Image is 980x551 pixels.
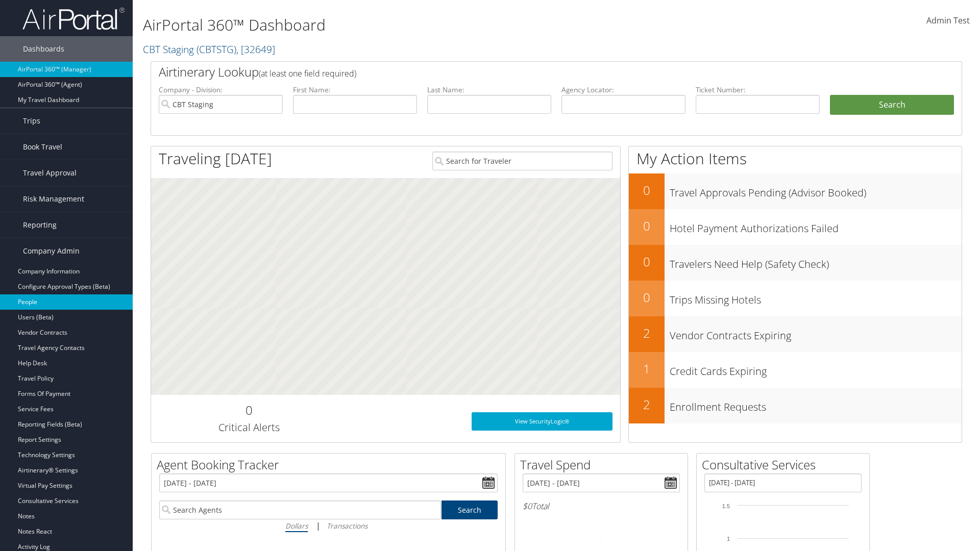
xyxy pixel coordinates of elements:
h1: My Action Items [629,148,962,169]
a: 0Travelers Need Help (Safety Check) [629,245,962,281]
h2: 0 [629,217,665,235]
span: Travel Approval [23,160,77,186]
h2: 0 [629,289,665,306]
a: 0Hotel Payment Authorizations Failed [629,209,962,245]
h6: Total [523,500,680,512]
h2: Consultative Services [702,456,869,473]
h2: 0 [629,253,665,270]
h2: 2 [629,396,665,413]
label: Company - Division: [159,85,283,95]
span: Reporting [23,212,57,238]
a: Search [442,500,498,519]
span: Dashboards [23,36,64,62]
label: First Name: [293,85,417,95]
h2: Airtinerary Lookup [159,63,887,81]
h3: Travel Approvals Pending (Advisor Booked) [670,181,962,200]
span: , [ 32649 ] [236,42,275,56]
a: View SecurityLogic® [472,412,612,431]
h2: 0 [159,402,339,419]
h3: Trips Missing Hotels [670,288,962,307]
span: (at least one field required) [259,68,356,79]
h3: Critical Alerts [159,420,339,435]
button: Search [830,95,954,115]
a: 2Vendor Contracts Expiring [629,316,962,352]
a: 0Trips Missing Hotels [629,281,962,316]
span: Trips [23,108,40,134]
div: | [159,519,498,532]
tspan: 1 [727,536,730,542]
a: 0Travel Approvals Pending (Advisor Booked) [629,173,962,209]
span: Risk Management [23,186,84,212]
span: Book Travel [23,134,62,160]
h1: AirPortal 360™ Dashboard [143,14,694,36]
h3: Hotel Payment Authorizations Failed [670,216,962,236]
a: Admin Test [926,5,970,37]
img: airportal-logo.png [22,7,125,31]
input: Search for Traveler [432,152,612,170]
label: Last Name: [427,85,551,95]
h3: Credit Cards Expiring [670,359,962,379]
h2: Agent Booking Tracker [157,456,505,473]
h2: 0 [629,182,665,199]
h2: 2 [629,324,665,342]
h3: Travelers Need Help (Safety Check) [670,252,962,271]
span: $0 [523,500,532,512]
h3: Enrollment Requests [670,395,962,414]
label: Ticket Number: [696,85,820,95]
a: 1Credit Cards Expiring [629,352,962,388]
i: Transactions [327,521,367,531]
label: Agency Locator: [561,85,685,95]
tspan: 1.5 [722,503,730,509]
h3: Vendor Contracts Expiring [670,323,962,343]
i: Dollars [285,521,308,531]
h2: Travel Spend [520,456,688,473]
h1: Traveling [DATE] [159,148,272,169]
span: Admin Test [926,15,970,26]
input: Search Agents [159,500,441,519]
span: ( CBTSTG ) [197,42,236,56]
a: 2Enrollment Requests [629,388,962,423]
a: CBT Staging [143,42,275,56]
span: Company Admin [23,238,80,264]
h2: 1 [629,360,665,378]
